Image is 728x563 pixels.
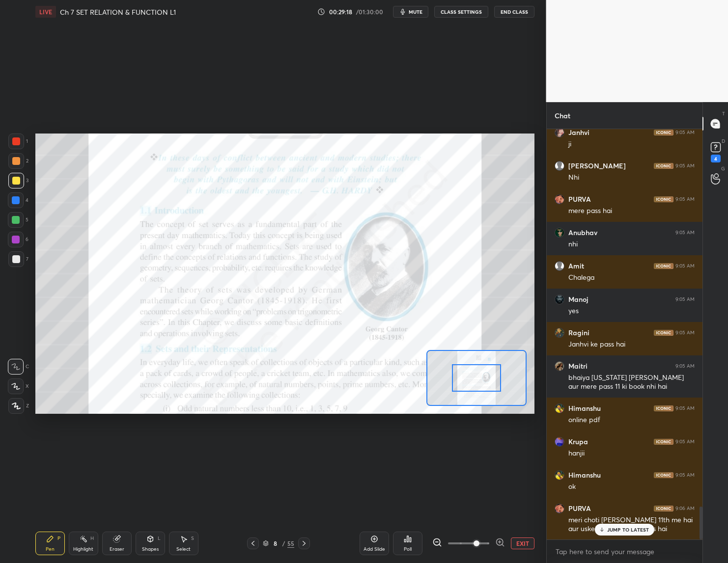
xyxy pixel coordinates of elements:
h6: Maitri [568,362,588,371]
div: 9:05 AM [675,263,695,269]
div: ji [568,139,695,149]
div: 9:05 AM [675,296,695,302]
img: iconic-dark.1390631f.png [654,196,673,202]
div: H [90,536,94,541]
img: default.png [555,161,564,171]
div: 6 [8,232,28,247]
img: iconic-dark.1390631f.png [654,163,673,169]
div: 4 [8,192,28,208]
p: G [721,165,725,172]
h6: PURVA [568,504,591,513]
p: Chat [547,103,578,129]
h6: Ragini [568,328,589,337]
div: Add Slide [364,547,385,552]
div: Highlight [73,547,93,552]
img: iconic-dark.1390631f.png [654,405,673,411]
img: 9aa3c23c967949619fc88b559721ce75.jpg [555,361,564,371]
div: X [8,378,29,394]
div: grid [547,129,702,539]
img: iconic-dark.1390631f.png [654,330,673,336]
button: EXIT [511,537,534,549]
div: 9:05 AM [675,196,695,202]
div: 9:05 AM [675,230,695,236]
div: hanjii [568,449,695,458]
h6: PURVA [568,195,591,204]
div: 9:05 AM [675,130,695,135]
div: 9:05 AM [675,363,695,369]
img: iconic-dark.1390631f.png [654,130,673,135]
div: 1 [8,134,28,149]
img: 93674a53cbd54b25ad4945d795c22713.jpg [555,194,564,204]
div: online pdf [568,415,695,425]
div: 55 [287,539,294,548]
h6: [PERSON_NAME] [568,161,626,170]
img: iconic-dark.1390631f.png [654,439,673,445]
div: 4 [711,155,721,162]
p: D [722,137,725,145]
h4: Ch 7 SET RELATION & FUNCTION L1 [60,7,176,17]
div: meri choti [PERSON_NAME] 11th me hai aur uske paas meri hi books hai [568,515,695,534]
div: 9:05 AM [675,439,695,445]
div: 9:06 AM [675,506,695,511]
span: mute [409,8,422,15]
div: C [8,359,29,375]
div: L [158,536,161,541]
h6: Himanshu [568,404,601,413]
img: 4a5fea1b80694d39a9c457cd04b96852.jpg [555,403,564,413]
div: S [191,536,194,541]
div: Nhi [568,173,695,183]
div: 9:05 AM [675,163,695,169]
div: Chalega [568,273,695,283]
div: Z [8,398,29,414]
div: nhi [568,240,695,249]
div: mere pass hai [568,206,695,216]
h6: Anubhav [568,228,597,237]
p: T [722,110,725,117]
div: 9:05 AM [675,330,695,336]
div: Pen [46,547,55,552]
div: / [282,540,285,546]
div: 7 [8,251,28,267]
img: default.png [555,261,564,271]
div: 3 [8,173,28,188]
h6: Janhvi [568,128,589,137]
div: yes [568,306,695,316]
img: iconic-dark.1390631f.png [654,472,673,478]
h6: Manoj [568,295,588,304]
button: mute [393,6,428,18]
button: End Class [494,6,534,18]
div: 9:05 AM [675,405,695,411]
div: P [57,536,60,541]
div: Janhvi ke pass hai [568,340,695,349]
div: 5 [8,212,28,228]
h6: Krupa [568,437,588,446]
div: Shapes [142,547,159,552]
h6: Himanshu [568,471,601,480]
div: Select [176,547,191,552]
div: LIVE [35,6,56,18]
h6: Amit [568,262,584,270]
img: iconic-dark.1390631f.png [654,263,673,269]
div: bhaiya [US_STATE] [PERSON_NAME] aur mere pass 11 ki book nhi hai [568,373,695,392]
div: ok [568,482,695,492]
img: 2b66c2acb53943a095606e681ef2fbd0.jpg [555,295,564,304]
div: Eraser [110,547,124,552]
p: JUMP TO LATEST [607,527,649,533]
img: 93674a53cbd54b25ad4945d795c22713.jpg [555,504,564,513]
img: iconic-dark.1390631f.png [654,506,673,511]
button: CLASS SETTINGS [434,6,488,18]
div: 2 [8,153,28,169]
div: Poll [404,547,412,552]
img: 2bd843c0bda84a6faf29bd013d7a4b1d.jpg [555,228,564,238]
img: 4a5fea1b80694d39a9c457cd04b96852.jpg [555,470,564,480]
div: 9:05 AM [675,472,695,478]
img: 3529433a1a3f4b01b1c523f21d7de814.jpg [555,328,564,338]
img: ad4047ff7b414626837a6f128a8734e9.jpg [555,437,564,447]
img: bd29ef8e1f814d9490f17bc70d2319d3.jpg [555,128,564,137]
div: 8 [271,540,280,546]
